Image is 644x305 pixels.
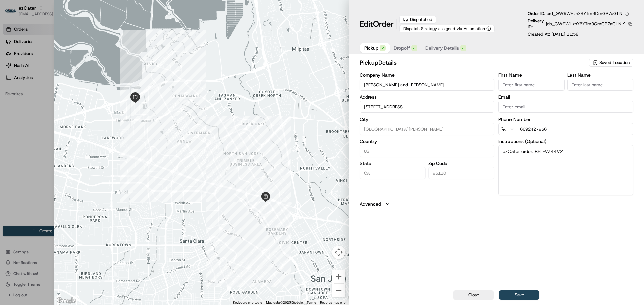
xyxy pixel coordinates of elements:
[55,296,77,305] img: Google
[364,45,378,51] span: Pickup
[54,94,110,106] a: 💻API Documentation
[399,16,436,24] div: Dispatched
[399,25,495,32] button: Dispatch Strategy assigned via Automation
[498,101,633,113] input: Enter email
[7,98,12,103] div: 📗
[599,60,630,66] span: Saved Location
[266,301,303,304] span: Map data ©2025 Google
[498,145,633,195] textarea: ezCater order: REL-VZ44V2
[360,145,494,157] input: Enter country
[589,58,633,67] button: Saved Location
[320,301,347,304] a: Report a map error
[516,123,633,135] input: Enter phone number
[547,11,622,16] span: ord_GW9WHzhXBYTm9QmGR7aGLN
[360,95,494,99] label: Address
[546,21,626,27] a: job_GW9WHzhXBYTm9QmGR7aGLN
[360,101,494,113] input: 1751 N First St #40, San Jose, CA 95110, USA
[4,94,54,106] a: 📗Knowledge Base
[498,139,633,144] label: Instructions (Optional)
[332,246,345,259] button: Map camera controls
[57,98,62,103] div: 💻
[360,139,494,144] label: Country
[63,97,108,104] span: API Documentation
[425,45,459,51] span: Delivery Details
[498,79,565,91] input: Enter first name
[332,270,345,283] button: Zoom in
[551,31,578,37] span: [DATE] 11:58
[567,73,633,77] label: Last Name
[307,301,316,304] a: Terms
[498,117,633,122] label: Phone Number
[23,71,85,76] div: We're available if you need us!
[7,7,20,20] img: Nash
[528,11,622,17] p: Order ID:
[360,201,633,207] button: Advanced
[47,113,81,119] a: Powered byPylon
[360,201,381,207] label: Advanced
[360,161,426,166] label: State
[428,161,494,166] label: Zip Code
[17,43,111,50] input: Clear
[114,66,122,74] button: Start new chat
[499,290,539,300] button: Save
[546,21,621,27] span: job_GW9WHzhXBYTm9QmGR7aGLN
[67,113,81,119] span: Pylon
[360,123,494,135] input: Enter city
[428,167,494,179] input: Enter zip code
[394,45,410,51] span: Dropoff
[233,300,262,305] button: Keyboard shortcuts
[498,73,565,77] label: First Name
[360,79,494,91] input: Enter company name
[360,117,494,122] label: City
[528,31,578,37] p: Created At:
[13,97,51,104] span: Knowledge Base
[528,18,633,30] div: Delivery ID:
[360,58,588,67] h2: pickup Details
[55,296,77,305] a: Open this area in Google Maps (opens a new window)
[373,19,394,29] span: Order
[360,73,494,77] label: Company Name
[7,64,19,76] img: 1736555255976-a54dd68f-1ca7-489b-9aae-adbdc363a1c4
[360,19,394,29] h1: Edit
[23,64,110,71] div: Start new chat
[7,27,122,37] p: Welcome 👋
[498,95,633,99] label: Email
[453,290,494,300] button: Close
[403,26,485,31] span: Dispatch Strategy assigned via Automation
[567,79,633,91] input: Enter last name
[360,167,426,179] input: Enter state
[332,284,345,297] button: Zoom out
